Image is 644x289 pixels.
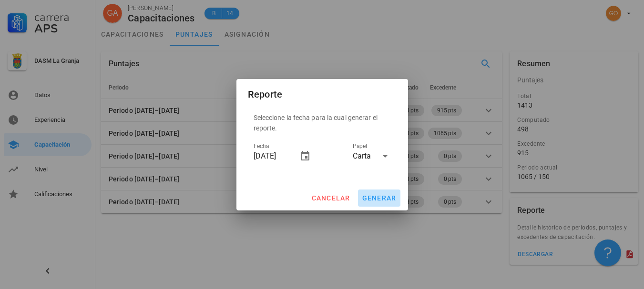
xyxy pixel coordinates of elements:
p: Seleccione la fecha para la cual generar el reporte. [254,112,391,133]
span: cancelar [311,194,350,202]
div: Reporte [248,87,283,102]
label: Fecha [254,143,269,150]
span: generar [362,194,397,202]
button: cancelar [307,189,354,207]
button: generar [358,189,400,207]
div: PapelCarta [353,149,391,164]
label: Papel [353,143,367,150]
div: Carta [353,152,371,160]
